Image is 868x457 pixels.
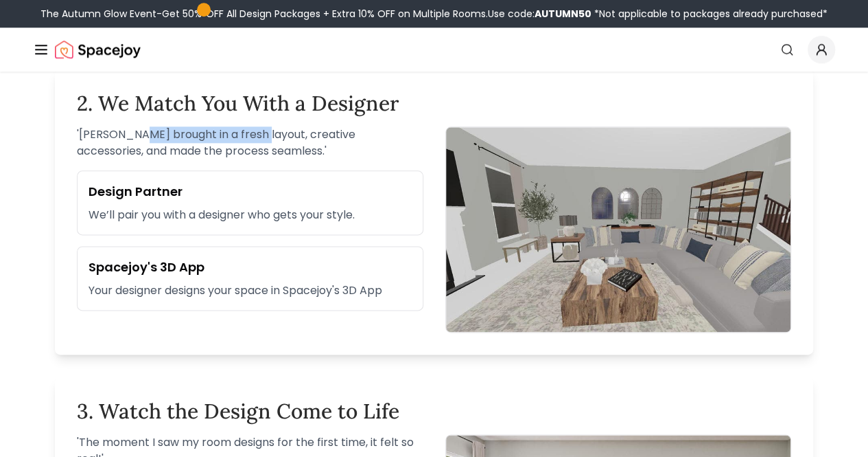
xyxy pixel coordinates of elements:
p: ' [PERSON_NAME] brought in a fresh layout, creative accessories, and made the process seamless. ' [77,126,423,159]
div: The Autumn Glow Event-Get 50% OFF All Design Packages + Extra 10% OFF on Multiple Rooms. [40,7,828,21]
h2: 3. Watch the Design Come to Life [77,399,791,423]
h3: Design Partner [89,182,412,201]
h2: 2. We Match You With a Designer [77,91,791,115]
a: Spacejoy [55,36,141,63]
nav: Global [33,27,835,71]
span: Use code: [488,7,591,21]
h3: Spacejoy's 3D App [89,258,412,277]
img: 3D App Design [445,126,792,333]
img: Spacejoy Logo [55,36,141,63]
span: *Not applicable to packages already purchased* [591,7,828,21]
p: We’ll pair you with a designer who gets your style. [89,207,412,223]
b: AUTUMN50 [535,7,591,21]
p: Your designer designs your space in Spacejoy's 3D App [89,282,412,299]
